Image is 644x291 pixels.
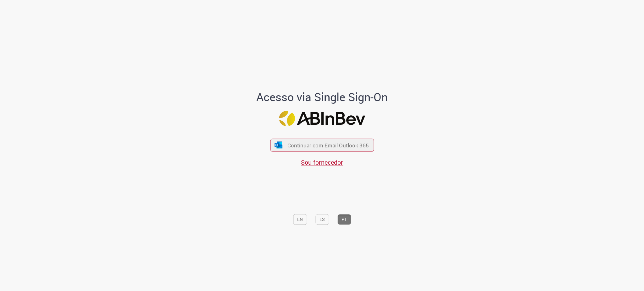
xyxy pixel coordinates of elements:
h1: Acesso via Single Sign-On [235,91,409,103]
a: Sou fornecedor [301,158,343,167]
button: ícone Azure/Microsoft 360 Continuar com Email Outlook 365 [270,139,374,151]
span: Continuar com Email Outlook 365 [287,141,369,149]
img: ícone Azure/Microsoft 360 [274,142,283,148]
img: Logo ABInBev [279,111,365,126]
button: EN [293,214,307,225]
button: ES [315,214,329,225]
button: PT [337,214,351,225]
